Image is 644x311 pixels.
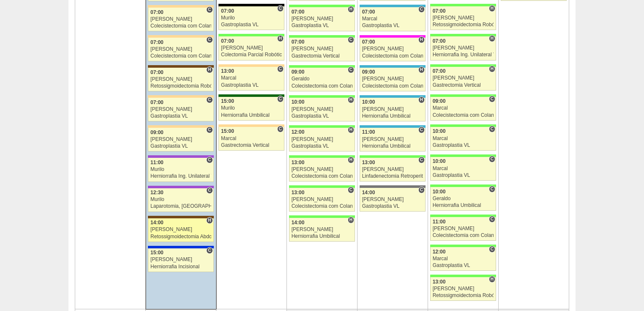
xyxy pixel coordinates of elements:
div: Murilo [150,197,211,202]
div: [PERSON_NAME] [433,75,494,81]
span: Consultório [277,126,284,132]
div: Key: Brasil [289,185,355,188]
div: [PERSON_NAME] [292,46,353,52]
a: C 10:00 Geraldo Herniorrafia Umbilical [430,187,496,211]
div: Marcal [362,16,423,22]
a: H 14:00 [PERSON_NAME] Retossigmoidectomia Abdominal VL [148,218,213,242]
div: Gastrectomia Vertical [292,53,353,59]
a: C 11:00 [PERSON_NAME] Colecistectomia com Colangiografia VL [430,217,496,241]
div: Key: Brasil [430,124,496,127]
div: Retossigmoidectomia Robótica [150,83,211,89]
div: [PERSON_NAME] [150,77,211,82]
span: Hospital [489,66,495,72]
div: Key: Bartira [218,124,284,127]
span: 10:00 [433,128,446,134]
div: Gastroplastia VL [433,143,494,148]
div: Gastroplastia VL [150,113,211,119]
span: Hospital [348,217,354,223]
div: [PERSON_NAME] [292,16,353,22]
span: Consultório [206,247,213,254]
div: [PERSON_NAME] [433,226,494,231]
div: [PERSON_NAME] [150,137,211,142]
div: Colecistectomia com Colangiografia VL [433,113,494,118]
span: 07:00 [362,9,375,15]
span: Consultório [348,187,354,193]
a: C 15:00 [PERSON_NAME] Herniorrafia Incisional [148,248,213,272]
span: Consultório [418,6,425,13]
span: Hospital [489,276,495,283]
div: Herniorrafia Ing. Unilateral VL [150,173,211,179]
span: 13:00 [292,160,305,165]
a: C 07:00 [PERSON_NAME] Gastrectomia Vertical [289,38,355,61]
div: [PERSON_NAME] [362,137,423,142]
div: [PERSON_NAME] [362,76,423,82]
div: Key: Pro Matre [360,35,426,38]
span: Consultório [489,216,495,223]
span: 07:00 [433,8,446,14]
div: Key: Santa Joana [148,216,213,218]
a: C 12:00 Marcal Gastroplastia VL [430,247,496,271]
span: Consultório [348,36,354,43]
a: C 13:00 [PERSON_NAME] Linfadenectomia Retroperitoneal [360,158,426,182]
span: Consultório [206,127,213,133]
span: 11:00 [362,129,375,135]
div: Colecistectomia com Colangiografia VL [362,83,423,89]
div: Key: Bartira [218,64,284,67]
div: Gastroplastia VL [150,143,211,149]
div: Gastroplastia VL [433,173,494,178]
div: Key: Santa Maria [218,94,284,97]
div: Key: Brasil [430,184,496,187]
div: Colecistectomia com Colangiografia VL [292,83,353,89]
div: Gastroplastia VL [292,143,353,149]
a: H 07:00 [PERSON_NAME] Retossigmoidectomia Robótica [148,68,213,91]
span: 14:00 [362,190,375,195]
div: Key: Brasil [289,5,355,7]
span: Consultório [489,246,495,253]
div: [PERSON_NAME] [362,167,423,172]
span: 09:00 [292,69,305,75]
a: C 15:00 Murilo Herniorrafia Umbilical [218,97,284,121]
span: Hospital [348,127,354,133]
div: Key: São Bernardo [360,185,426,188]
div: [PERSON_NAME] [292,107,353,112]
span: 09:00 [433,98,446,104]
span: 07:00 [150,9,164,15]
div: Key: Brasil [430,34,496,36]
span: Hospital [206,217,213,224]
div: Key: Brasil [289,35,355,38]
div: Colecistectomia com Colangiografia VL [433,233,494,238]
span: Consultório [206,6,213,13]
span: Hospital [348,96,354,103]
div: Colecistectomia com Colangiografia VL [150,23,211,29]
div: Key: Santa Joana [148,65,213,68]
a: H 07:00 [PERSON_NAME] Herniorrafia Ing. Unilateral VL [430,36,496,60]
div: Murilo [221,15,282,21]
a: C 09:00 Geraldo Colecistectomia com Colangiografia VL [289,68,355,91]
span: Hospital [348,6,354,13]
a: H 12:00 [PERSON_NAME] Gastroplastia VL [289,128,355,151]
span: 09:00 [362,69,375,75]
span: 07:00 [433,68,446,74]
div: Key: Brasil [430,245,496,247]
div: [PERSON_NAME] [362,197,423,202]
span: Consultório [489,96,495,102]
span: 07:00 [292,9,305,15]
div: Key: Brasil [430,4,496,6]
span: 14:00 [150,220,164,226]
div: Key: IFOR [148,155,213,158]
div: Key: Brasil [360,155,426,158]
div: Herniorrafia Umbilical [362,113,423,119]
span: 07:00 [292,39,305,45]
a: C 10:00 Marcal Gastroplastia VL [430,127,496,151]
span: 10:00 [433,189,446,195]
div: Key: Bartira [148,95,213,98]
span: 11:00 [433,219,446,225]
a: H 13:00 [PERSON_NAME] Retossigmoidectomia Robótica [430,277,496,301]
div: Gastroplastia VL [433,263,494,268]
a: C 07:00 [PERSON_NAME] Colecistectomia com Colangiografia VL [148,8,213,31]
div: Marcal [433,105,494,111]
span: 13:00 [433,279,446,285]
div: Key: Brasil [430,215,496,217]
div: Laparotomia, [GEOGRAPHIC_DATA], Drenagem, Bridas VL [150,204,211,209]
span: 13:00 [292,190,305,195]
